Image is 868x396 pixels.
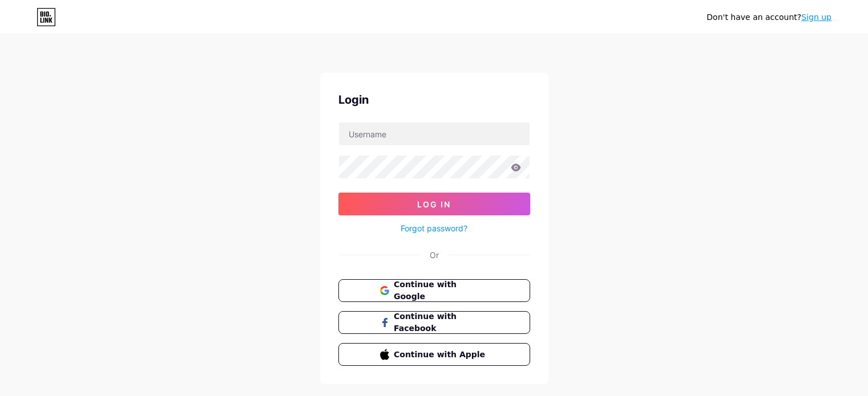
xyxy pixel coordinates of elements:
[339,123,530,145] input: Username
[338,193,530,215] button: Log In
[338,311,530,334] button: Continue with Facebook
[394,279,488,303] span: Continue with Google
[401,222,467,234] a: Forgot password?
[417,199,451,209] span: Log In
[394,349,488,361] span: Continue with Apple
[394,311,488,334] span: Continue with Facebook
[706,11,831,23] div: Don't have an account?
[338,343,530,366] button: Continue with Apple
[338,279,530,302] button: Continue with Google
[430,249,439,261] div: Or
[801,13,831,22] a: Sign up
[338,91,530,108] div: Login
